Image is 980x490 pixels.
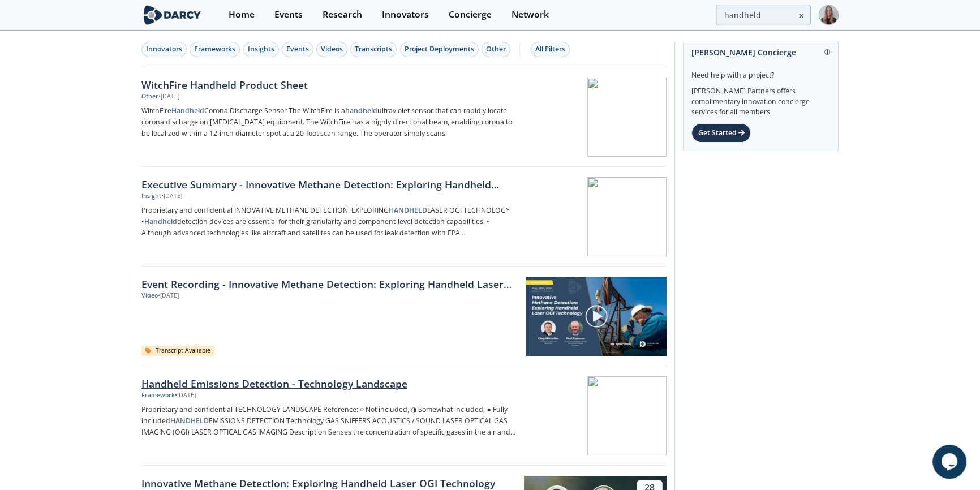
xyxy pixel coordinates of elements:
div: Need help with a project? [691,62,830,80]
div: Other [141,92,158,101]
button: Innovators [141,42,187,57]
button: Other [482,42,510,57]
strong: handheld [345,106,377,115]
a: Handheld Emissions Detection - Technology Landscape Framework •[DATE] Proprietary and confidentia... [141,366,667,466]
div: Insights [248,44,274,54]
p: WitchFire Corona Discharge Sensor The WitchFire is a ultraviolet sensor that can rapidly locate c... [141,105,516,139]
strong: Handheld [171,106,204,115]
div: Concierge [449,10,492,19]
div: Insight [141,192,161,201]
div: Video [141,291,158,300]
img: play-chapters-gray.svg [584,304,608,328]
strong: HANDHELD [170,416,209,425]
div: Videos [321,44,343,54]
button: Frameworks [190,42,240,57]
div: Handheld Emissions Detection - Technology Landscape [141,376,516,391]
button: Transcripts [350,42,397,57]
div: Events [274,10,303,19]
a: Event Recording - Innovative Methane Detection: Exploring Handheld Laser OGI Technology [141,277,518,291]
div: Events [286,44,309,54]
div: • [DATE] [161,192,182,201]
div: Research [323,10,362,19]
input: Advanced Search [716,5,811,25]
button: Events [282,42,313,57]
div: Get Started [691,123,751,143]
div: Network [512,10,549,19]
strong: HANDHELD [389,205,427,215]
div: Framework [141,391,175,400]
p: Proprietary and confidential INNOVATIVE METHANE DETECTION: EXPLORING LASER OGI TECHNOLOGY • detec... [141,205,516,239]
div: Executive Summary - Innovative Methane Detection: Exploring Handheld Laser OGI Technology [141,177,516,192]
div: [PERSON_NAME] Partners offers complimentary innovation concierge services for all members. [691,80,830,118]
button: Videos [316,42,347,57]
div: Frameworks [194,44,235,54]
div: • [DATE] [175,391,196,400]
button: All Filters [531,42,570,57]
strong: Handheld [144,217,177,226]
div: [PERSON_NAME] Concierge [691,42,830,62]
div: Transcripts [355,44,392,54]
div: WitchFire Handheld Product Sheet [141,78,516,92]
div: Home [229,10,255,19]
p: Proprietary and confidential TECHNOLOGY LANDSCAPE Reference: ○ Not included, ◑ Somewhat included,... [141,404,516,438]
div: • [DATE] [158,92,179,101]
a: Executive Summary - Innovative Methane Detection: Exploring Handheld Laser OGI Technology Insight... [141,167,667,267]
iframe: chat widget [932,445,969,479]
div: Other [486,44,506,54]
button: Insights [243,42,279,57]
div: All Filters [535,44,565,54]
div: • [DATE] [158,291,179,300]
img: information.svg [824,49,831,55]
div: Innovators [146,44,182,54]
a: WitchFire Handheld Product Sheet Other •[DATE] WitchFireHandheldCorona Discharge Sensor The Witch... [141,67,667,167]
div: Transcript Available [141,346,214,356]
div: Project Deployments [405,44,474,54]
img: logo-wide.svg [141,5,203,25]
button: Project Deployments [400,42,479,57]
img: Profile [819,5,839,25]
div: Innovators [382,10,429,19]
